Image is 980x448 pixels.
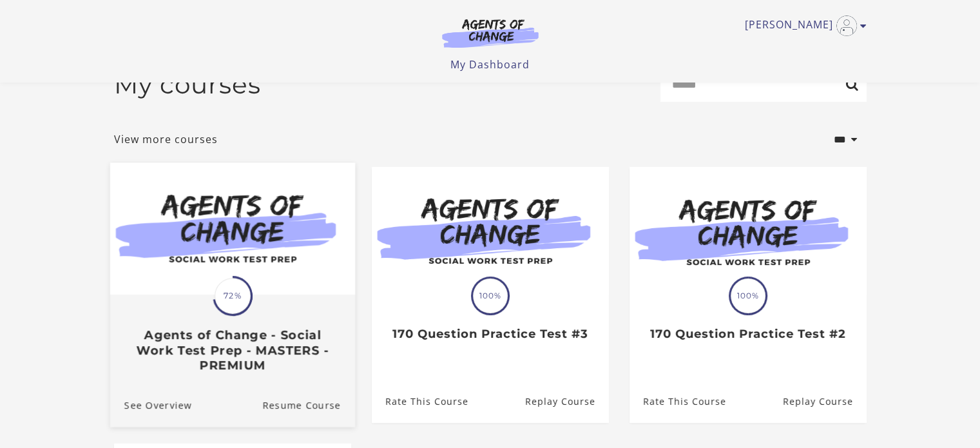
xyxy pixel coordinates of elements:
a: Agents of Change - Social Work Test Prep - MASTERS - PREMIUM: Resume Course [262,384,355,427]
h3: 170 Question Practice Test #2 [643,327,852,342]
a: View more courses [114,131,218,147]
img: Agents of Change Logo [428,18,552,48]
span: 72% [215,278,251,314]
a: Toggle menu [745,15,860,36]
h3: 170 Question Practice Test #3 [385,327,595,342]
span: 100% [731,278,765,313]
a: My Dashboard [450,57,530,72]
a: Agents of Change - Social Work Test Prep - MASTERS - PREMIUM: See Overview [110,384,191,427]
h3: Agents of Change - Social Work Test Prep - MASTERS - PREMIUM [124,328,340,373]
a: 170 Question Practice Test #3: Rate This Course [372,381,468,423]
h2: My courses [114,70,261,100]
span: 100% [473,278,508,313]
a: 170 Question Practice Test #3: Resume Course [524,381,608,423]
a: 170 Question Practice Test #2: Rate This Course [629,381,726,423]
a: 170 Question Practice Test #2: Resume Course [782,381,866,423]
